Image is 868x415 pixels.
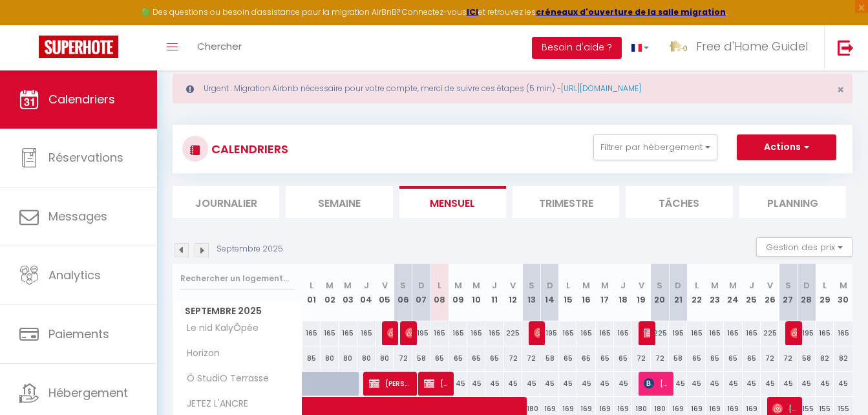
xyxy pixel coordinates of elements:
th: 21 [669,264,687,321]
span: [PERSON_NAME] [369,371,411,396]
abbr: M [582,279,590,292]
li: Trimestre [513,186,619,218]
abbr: M [711,279,719,292]
div: 58 [412,346,430,370]
abbr: L [438,279,441,292]
abbr: D [547,279,553,292]
div: 65 [485,346,503,370]
abbr: S [785,279,791,292]
div: 72 [632,346,650,370]
abbr: J [749,279,754,292]
div: 65 [724,346,742,370]
div: 65 [559,346,577,370]
div: 165 [816,321,834,345]
th: 19 [632,264,650,321]
div: 72 [761,346,779,370]
span: [PERSON_NAME] [387,321,393,345]
span: Ô StudiO Terrasse [175,372,272,386]
div: 45 [504,372,522,396]
div: 165 [321,321,339,345]
button: Gestion des prix [756,237,852,257]
li: Mensuel [399,186,506,218]
div: 72 [651,346,669,370]
th: 09 [449,264,467,321]
abbr: V [767,279,773,292]
th: 22 [687,264,705,321]
img: Super Booking [39,36,118,58]
div: 165 [430,321,449,345]
div: 165 [596,321,614,345]
div: 80 [321,346,339,370]
button: Filtrer par hébergement [593,134,717,160]
div: 165 [724,321,742,345]
button: Actions [737,134,836,160]
span: Paiements [48,326,109,342]
th: 12 [504,264,522,321]
th: 04 [357,264,376,321]
div: 72 [779,346,797,370]
th: 06 [394,264,412,321]
th: 27 [779,264,797,321]
a: ICI [467,6,478,17]
div: 58 [540,346,558,370]
button: Close [837,84,844,96]
span: [PERSON_NAME] [405,321,411,345]
div: 45 [596,372,614,396]
div: 165 [449,321,467,345]
div: 82 [816,346,834,370]
div: 58 [669,346,687,370]
th: 11 [485,264,503,321]
abbr: J [364,279,369,292]
div: 65 [596,346,614,370]
th: 24 [724,264,742,321]
button: Besoin d'aide ? [532,37,622,59]
abbr: V [639,279,644,292]
img: logout [838,39,854,56]
th: 05 [376,264,394,321]
th: 01 [302,264,321,321]
div: 165 [577,321,595,345]
div: 45 [467,372,485,396]
div: 165 [834,321,852,345]
div: 45 [687,372,705,396]
th: 18 [614,264,632,321]
div: 195 [669,321,687,345]
abbr: L [310,279,313,292]
div: 45 [798,372,816,396]
span: Calendriers [48,91,115,107]
abbr: M [454,279,462,292]
div: 165 [687,321,705,345]
div: 58 [798,346,816,370]
th: 23 [706,264,724,321]
div: 165 [614,321,632,345]
div: 65 [577,346,595,370]
li: Journalier [173,186,279,218]
th: 13 [522,264,540,321]
span: Hébergement [48,385,128,401]
div: 45 [779,372,797,396]
abbr: D [675,279,681,292]
div: 225 [651,321,669,345]
div: 165 [706,321,724,345]
div: 65 [614,346,632,370]
a: créneaux d'ouverture de la salle migration [536,6,726,17]
span: JETEZ L'ANCRE [175,397,251,411]
div: 45 [724,372,742,396]
abbr: S [400,279,406,292]
div: 65 [743,346,761,370]
abbr: M [601,279,609,292]
div: 72 [504,346,522,370]
abbr: S [529,279,535,292]
abbr: L [566,279,570,292]
li: Semaine [286,186,392,218]
span: [PERSON_NAME] [790,321,796,345]
h3: CALENDRIERS [208,134,288,164]
span: [PERSON_NAME] [534,321,540,345]
div: 45 [559,372,577,396]
abbr: J [620,279,626,292]
div: 45 [522,372,540,396]
span: Analytics [48,267,101,283]
div: 165 [357,321,376,345]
